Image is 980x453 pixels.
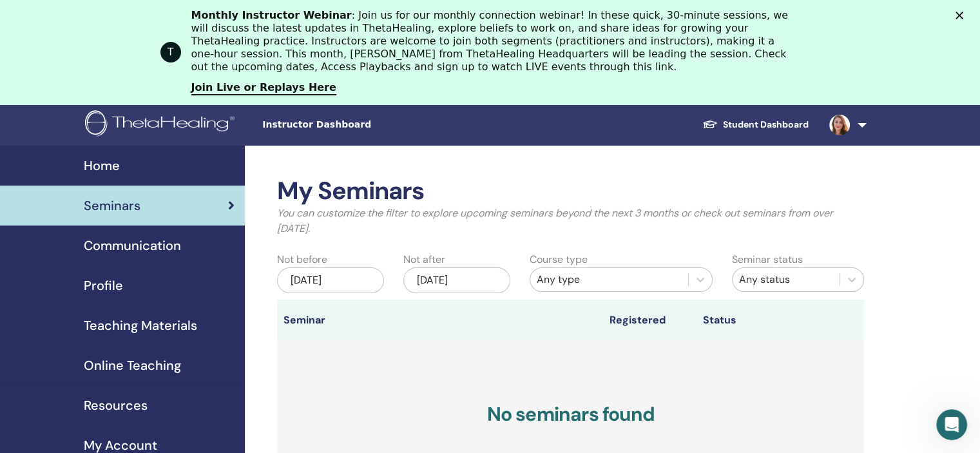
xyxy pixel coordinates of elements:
div: Close [956,12,968,19]
div: Any type [537,272,682,287]
th: Seminar [277,300,370,341]
div: [DATE] [277,267,384,293]
img: graduation-cap-white.svg [702,119,718,130]
span: Home [84,156,120,175]
b: Monthly Instructor Webinar [191,9,352,21]
label: Not after [403,252,445,267]
label: Course type [530,252,588,267]
span: Online Teaching [84,356,181,375]
a: Student Dashboard [692,113,819,137]
th: Status [697,300,836,341]
span: Seminars [84,196,140,215]
div: : Join us for our monthly connection webinar! In these quick, 30-minute sessions, we will discuss... [191,9,800,73]
p: You can customize the filter to explore upcoming seminars beyond the next 3 months or check out s... [277,206,864,236]
span: Instructor Dashboard [262,118,456,131]
th: Registered [603,300,697,341]
div: Any status [739,272,833,287]
div: [DATE] [403,267,510,293]
iframe: Intercom live chat [936,409,967,440]
span: Communication [84,236,181,255]
span: Teaching Materials [84,316,197,335]
img: default.jpg [829,115,850,135]
label: Seminar status [732,252,803,267]
span: Profile [84,276,123,295]
label: Not before [277,252,327,267]
div: Profile image for ThetaHealing [160,42,181,63]
img: logo.png [85,110,239,139]
h2: My Seminars [277,177,864,206]
span: Resources [84,396,148,415]
a: Join Live or Replays Here [191,81,336,95]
